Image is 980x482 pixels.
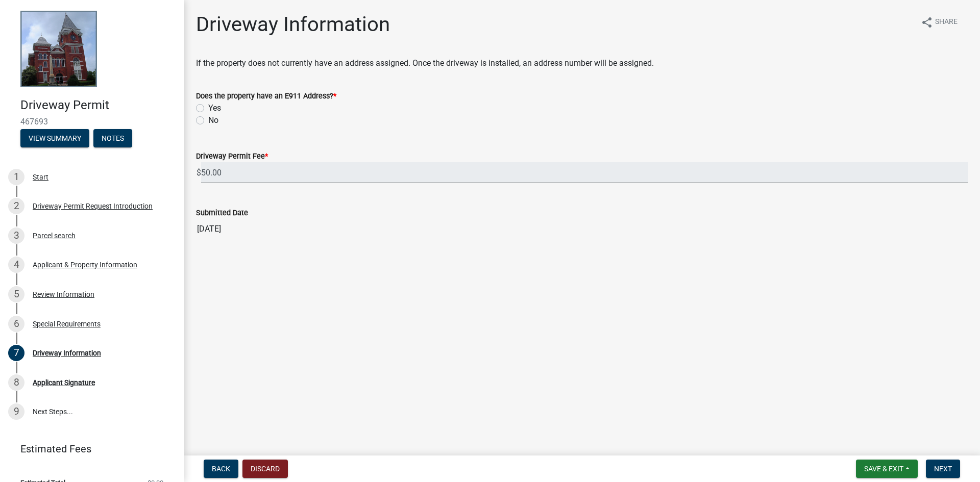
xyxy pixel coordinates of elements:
[196,12,390,37] h1: Driveway Information
[208,102,221,114] label: Yes
[934,465,952,473] span: Next
[20,11,97,87] img: Talbot County, Georgia
[204,460,238,478] button: Back
[8,345,24,361] div: 7
[926,460,960,478] button: Next
[196,57,968,69] p: If the property does not currently have an address assigned. Once the driveway is installed, an a...
[93,135,132,143] wm-modal-confirm: Notes
[8,439,167,459] a: Estimated Fees
[33,261,137,268] div: Applicant & Property Information
[8,403,24,420] div: 9
[20,117,163,126] span: 467693
[33,232,76,239] div: Parcel search
[33,320,101,327] div: Special Requirements
[8,316,24,332] div: 6
[8,169,24,185] div: 1
[33,349,101,357] div: Driveway Information
[196,162,202,183] span: $
[196,210,248,217] label: Submitted Date
[935,16,958,29] span: Share
[212,465,230,473] span: Back
[20,98,176,113] h4: Driveway Permit
[913,12,966,32] button: shareShare
[856,460,918,478] button: Save & Exit
[196,93,336,100] label: Does the property have an E911 Address?
[8,374,24,391] div: 8
[8,198,24,214] div: 2
[20,129,89,147] button: View Summary
[93,129,132,147] button: Notes
[242,460,288,478] button: Discard
[33,379,95,386] div: Applicant Signature
[33,291,94,298] div: Review Information
[196,153,268,160] label: Driveway Permit Fee
[864,465,903,473] span: Save & Exit
[921,16,933,29] i: share
[33,173,48,181] div: Start
[8,286,24,302] div: 5
[8,257,24,273] div: 4
[33,202,153,210] div: Driveway Permit Request Introduction
[20,135,89,143] wm-modal-confirm: Summary
[8,227,24,244] div: 3
[208,114,218,126] label: No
